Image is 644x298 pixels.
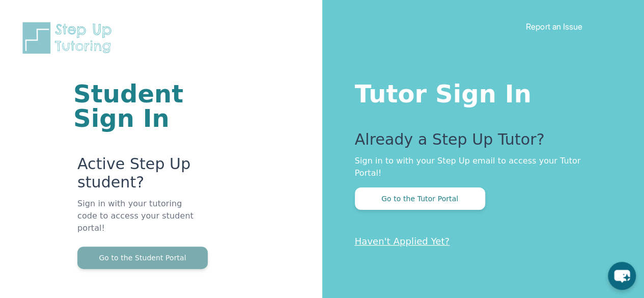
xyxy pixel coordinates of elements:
[77,253,208,262] a: Go to the Student Portal
[355,155,604,179] p: Sign in to with your Step Up email to access your Tutor Portal!
[77,247,208,269] button: Go to the Student Portal
[355,194,485,203] a: Go to the Tutor Portal
[526,21,582,32] a: Report an Issue
[355,236,450,247] a: Haven't Applied Yet?
[73,82,200,130] h1: Student Sign In
[20,20,118,56] img: Step Up Tutoring horizontal logo
[77,198,200,247] p: Sign in with your tutoring code to access your student portal!
[355,130,604,155] p: Already a Step Up Tutor?
[77,155,200,198] p: Active Step Up student?
[355,187,485,210] button: Go to the Tutor Portal
[355,77,604,106] h1: Tutor Sign In
[608,262,636,290] button: chat-button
